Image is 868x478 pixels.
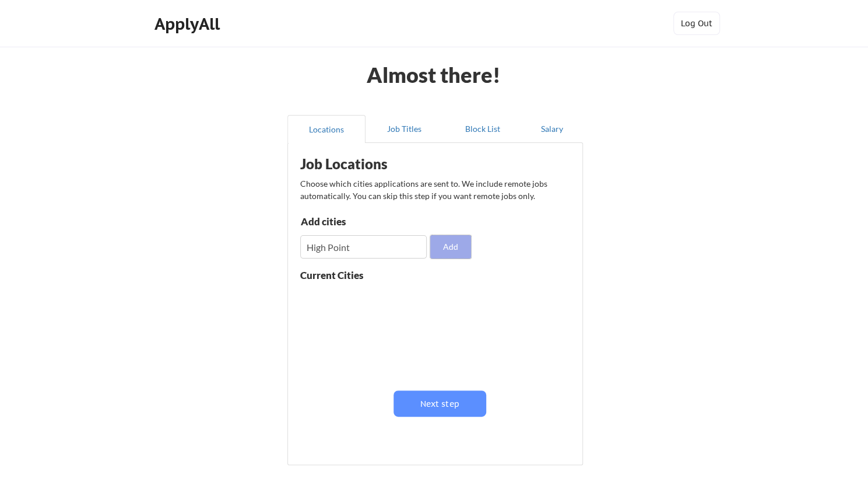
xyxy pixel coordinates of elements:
[430,235,471,259] button: Add
[287,115,366,143] button: Locations
[393,390,486,417] button: Next step
[300,157,448,171] div: Job Locations
[301,217,421,226] div: Add cities
[673,12,720,35] button: Log Out
[154,14,223,34] div: ApplyAll
[352,64,515,85] div: Almost there!
[366,115,444,143] button: Job Titles
[444,115,522,143] button: Block List
[522,115,583,143] button: Salary
[300,235,427,259] input: Type here...
[300,177,569,202] div: Choose which cities applications are sent to. We include remote jobs automatically. You can skip ...
[300,270,389,280] div: Current Cities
